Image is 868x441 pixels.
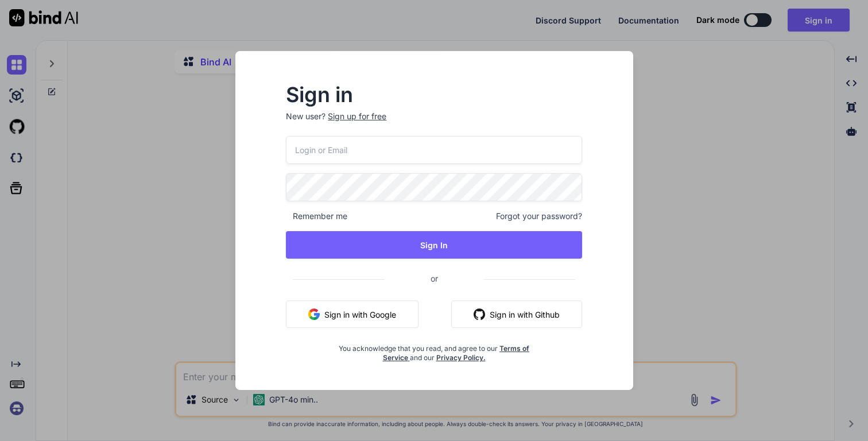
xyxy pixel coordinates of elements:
[286,136,582,164] input: Login or Email
[286,300,418,328] button: Sign in with Google
[308,309,320,320] img: google
[328,111,386,122] div: Sign up for free
[385,264,484,292] span: or
[496,210,582,222] span: Forgot your password?
[335,337,533,362] div: You acknowledge that you read, and agree to our and our
[286,111,582,136] p: New user?
[383,344,530,362] a: Terms of Service
[474,309,485,320] img: github
[451,300,582,328] button: Sign in with Github
[286,231,582,259] button: Sign In
[286,85,582,104] h2: Sign in
[436,353,486,362] a: Privacy Policy.
[286,210,347,222] span: Remember me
